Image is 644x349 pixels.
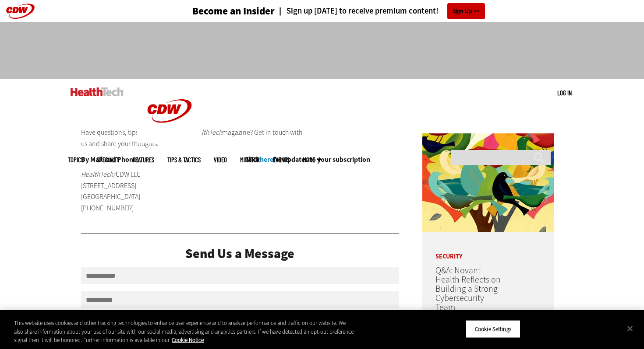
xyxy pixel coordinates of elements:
[275,7,439,15] a: Sign up [DATE] to receive premium content!
[137,136,202,146] a: CDW
[192,6,275,16] h3: Become an Insider
[422,241,514,260] p: Security
[620,319,640,338] button: Close
[71,87,124,96] img: Home
[81,247,399,260] div: Send Us a Message
[167,157,201,163] a: Tips & Tactics
[557,89,572,97] a: Log in
[97,157,120,163] span: Specialty
[303,157,321,163] span: More
[81,169,189,213] p: CDW LLC [STREET_ADDRESS] [GEOGRAPHIC_DATA] [PHONE_NUMBER]
[159,6,275,16] a: Become an Insider
[14,319,354,345] div: This website uses cookies and other tracking technologies to enhance user experience and to analy...
[557,88,572,98] div: User menu
[214,157,227,163] a: Video
[81,170,116,179] em: HealthTech/
[137,79,202,143] img: Home
[435,265,501,313] a: Q&A: Novant Health Reflects on Building a Strong Cybersecurity Team
[172,336,204,344] a: More information about your privacy
[163,31,481,70] iframe: advertisement
[422,133,554,232] img: abstract illustration of a tree
[68,157,84,163] span: Topics
[240,157,260,163] a: MonITor
[133,157,154,163] a: Features
[466,320,520,338] button: Cookie Settings
[273,157,290,163] a: Events
[447,3,485,19] a: Sign Up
